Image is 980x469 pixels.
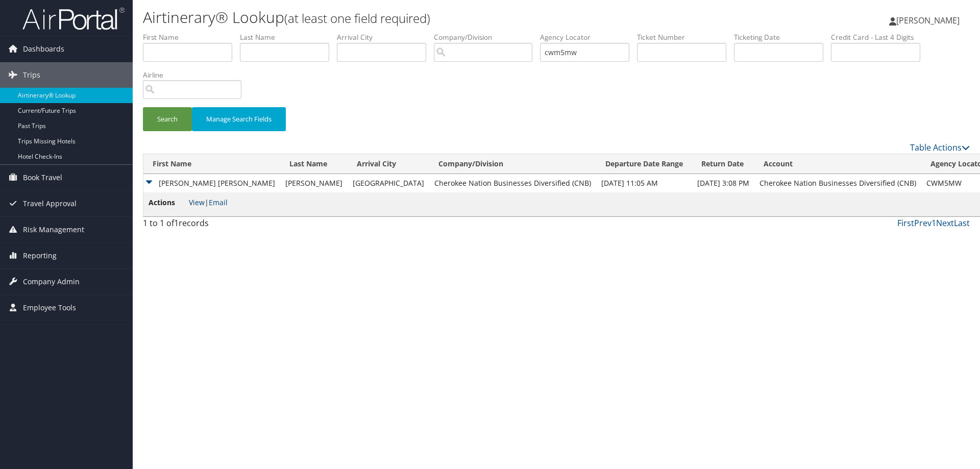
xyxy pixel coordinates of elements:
span: Risk Management [23,217,84,242]
th: Departure Date Range: activate to sort column ascending [596,154,692,174]
span: | [189,198,228,207]
span: Reporting [23,243,57,268]
label: Ticket Number [637,32,734,42]
a: 1 [932,217,936,229]
a: Next [936,217,954,229]
span: Company Admin [23,269,80,294]
button: Manage Search Fields [192,107,286,131]
a: First [897,217,914,229]
a: Last [954,217,970,229]
a: [PERSON_NAME] [889,5,970,36]
label: Company/Division [434,32,540,42]
span: Actions [149,197,187,208]
td: [GEOGRAPHIC_DATA] [348,174,429,192]
td: Cherokee Nation Businesses Diversified (CNB) [754,174,921,192]
div: 1 to 1 of records [143,217,338,234]
td: [DATE] 3:08 PM [692,174,754,192]
a: View [189,198,205,207]
span: Trips [23,62,40,88]
span: 1 [174,217,179,229]
th: Return Date: activate to sort column ascending [692,154,754,174]
label: Credit Card - Last 4 Digits [831,32,928,42]
h1: Airtinerary® Lookup [143,7,694,28]
td: Cherokee Nation Businesses Diversified (CNB) [429,174,596,192]
label: Arrival City [337,32,434,42]
th: Arrival City: activate to sort column ascending [348,154,429,174]
a: Prev [914,217,932,229]
label: Ticketing Date [734,32,831,42]
label: Agency Locator [540,32,637,42]
span: Employee Tools [23,295,76,320]
th: Account: activate to sort column ascending [754,154,921,174]
label: Last Name [240,32,337,42]
button: Search [143,107,192,131]
td: [PERSON_NAME] [PERSON_NAME] [143,174,280,192]
span: Book Travel [23,165,62,190]
span: [PERSON_NAME] [896,15,960,26]
th: First Name: activate to sort column ascending [143,154,280,174]
th: Company/Division [429,154,596,174]
img: airportal-logo.png [22,7,125,31]
label: Airline [143,70,249,80]
th: Last Name: activate to sort column ascending [280,154,348,174]
small: (at least one field required) [284,10,430,27]
a: Table Actions [910,142,970,153]
td: [DATE] 11:05 AM [596,174,692,192]
label: First Name [143,32,240,42]
span: Dashboards [23,36,64,62]
span: Travel Approval [23,191,77,216]
a: Email [209,198,228,207]
td: [PERSON_NAME] [280,174,348,192]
